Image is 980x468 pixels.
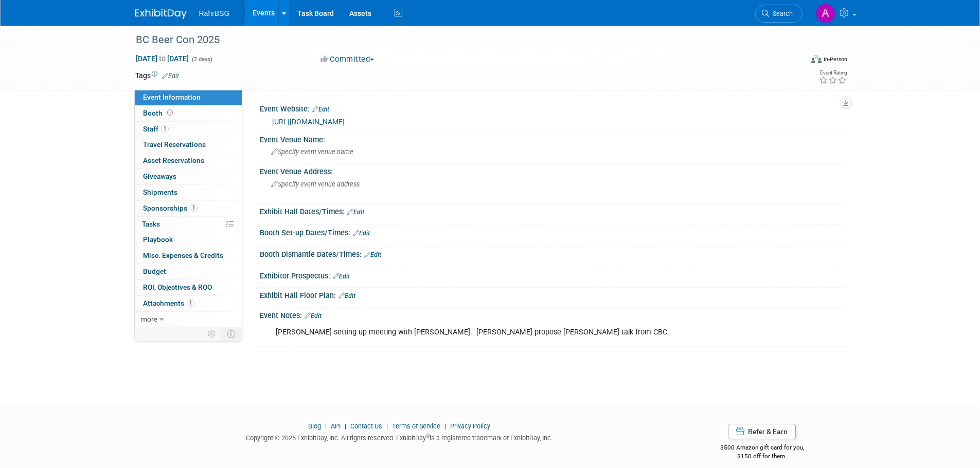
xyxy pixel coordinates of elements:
[143,267,166,275] span: Budget
[272,118,345,126] a: [URL][DOMAIN_NAME]
[742,53,848,69] div: Event Format
[450,422,490,430] a: Privacy Policy
[364,251,381,258] a: Edit
[135,137,242,153] a: Travel Reservations
[135,312,242,327] a: more
[143,235,173,244] span: Playbook
[260,288,845,301] div: Exhibit Hall Floor Plan:
[143,283,212,291] span: ROI, Objectives & ROO
[442,422,449,430] span: |
[161,125,169,133] span: 1
[269,322,732,343] div: [PERSON_NAME] setting up meeting with [PERSON_NAME]. [PERSON_NAME] propose [PERSON_NAME] talk fro...
[135,169,242,184] a: Giveaways
[135,217,242,232] a: Tasks
[271,148,353,156] span: Specify event venue name
[728,424,796,439] a: Refer & Earn
[143,140,206,148] span: Travel Reservations
[260,204,845,217] div: Exhibit Hall Dates/Times:
[392,422,440,430] a: Terms of Service
[187,299,194,307] span: 1
[143,172,176,180] span: Giveaways
[338,292,355,299] a: Edit
[317,54,378,65] button: Committed
[135,232,242,248] a: Playbook
[221,327,242,341] td: Toggle Event Tabs
[331,422,341,430] a: API
[135,280,242,295] a: ROI, Objectives & ROO
[679,437,845,460] div: $500 Amazon gift card for you,
[135,431,664,443] div: Copyright © 2025 ExhibitDay, Inc. All rights reserved. ExhibitDay is a registered trademark of Ex...
[190,204,198,212] span: 1
[199,9,230,17] span: RahrBSG
[260,268,845,282] div: Exhibitor Prospectus:
[305,312,322,320] a: Edit
[143,204,198,212] span: Sponsorships
[347,209,364,216] a: Edit
[819,70,847,76] div: Event Rating
[191,56,212,63] span: (2 days)
[135,9,187,19] img: ExhibitDay
[135,54,189,63] span: [DATE] [DATE]
[135,201,242,216] a: Sponsorships1
[260,247,845,260] div: Booth Dismantle Dates/Times:
[260,101,845,115] div: Event Website:
[260,132,845,145] div: Event Venue Name:
[142,220,160,228] span: Tasks
[135,153,242,169] a: Asset Reservations
[143,109,175,117] span: Booth
[755,5,803,23] a: Search
[135,106,242,121] a: Booth
[143,299,194,307] span: Attachments
[143,251,223,259] span: Misc. Expenses & Credits
[816,4,835,23] img: Ashley Grotewold
[312,106,329,113] a: Edit
[384,422,390,430] span: |
[260,308,845,321] div: Event Notes:
[260,164,845,177] div: Event Venue Address:
[333,273,350,280] a: Edit
[141,315,157,323] span: more
[135,248,242,264] a: Misc. Expenses & Credits
[353,230,370,237] a: Edit
[350,422,382,430] a: Contact Us
[135,296,242,311] a: Attachments1
[143,93,201,101] span: Event Information
[135,70,179,81] td: Tags
[135,185,242,200] a: Shipments
[426,433,430,439] sup: ®
[823,55,847,63] div: In-Person
[271,180,360,188] span: Specify event venue address
[135,122,242,137] a: Staff1
[323,422,329,430] span: |
[769,10,793,17] span: Search
[811,55,822,63] img: Format-Inperson.png
[132,31,787,49] div: BC Beer Con 2025
[679,452,845,461] div: $150 off for them.
[135,264,242,279] a: Budget
[143,125,169,133] span: Staff
[342,422,349,430] span: |
[308,422,321,430] a: Blog
[260,225,845,238] div: Booth Set-up Dates/Times:
[157,54,167,63] span: to
[165,109,175,117] span: Booth not reserved yet
[135,90,242,105] a: Event Information
[162,72,179,80] a: Edit
[143,156,204,164] span: Asset Reservations
[143,188,177,196] span: Shipments
[203,327,221,341] td: Personalize Event Tab Strip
